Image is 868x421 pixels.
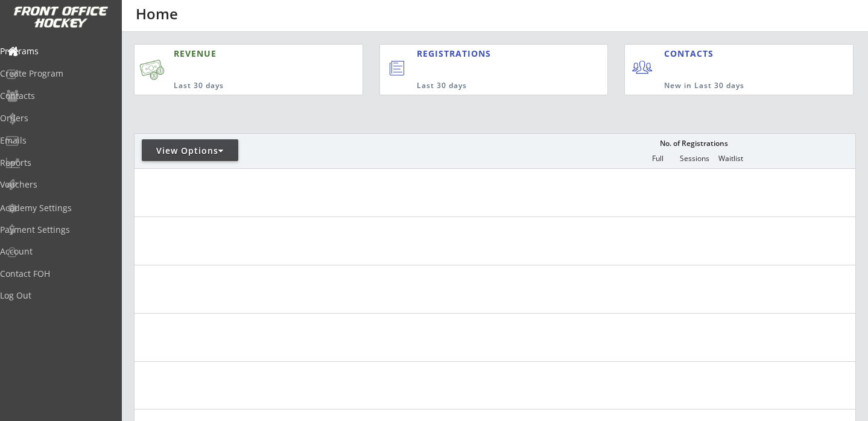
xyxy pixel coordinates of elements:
div: Last 30 days [417,81,559,91]
div: No. of Registrations [656,139,731,148]
div: REGISTRATIONS [417,48,554,60]
div: New in Last 30 days [664,81,797,91]
div: CONTACTS [664,48,719,60]
div: Waitlist [712,154,749,163]
div: Last 30 days [174,81,306,91]
div: REVENUE [174,48,306,60]
div: View Options [142,145,238,157]
div: Sessions [676,154,712,163]
div: Full [639,154,676,163]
